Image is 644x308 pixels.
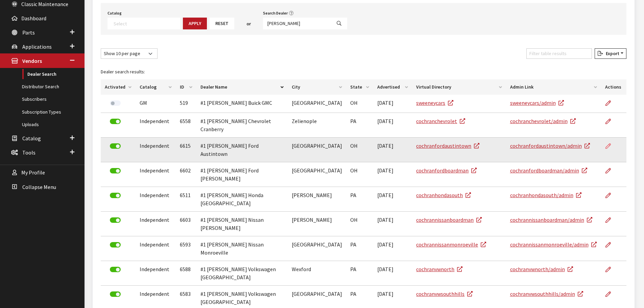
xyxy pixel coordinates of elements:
label: Deactivate Dealer [110,242,121,247]
caption: Dealer search results: [101,64,626,79]
input: Search [263,18,331,29]
a: cochrannissanmonroeville/admin [510,241,597,248]
td: [DATE] [373,236,412,261]
td: [GEOGRAPHIC_DATA] [288,236,346,261]
td: #1 [PERSON_NAME] Ford [PERSON_NAME] [196,162,288,187]
td: PA [346,236,373,261]
a: Edit Dealer [605,95,617,112]
textarea: Search [114,20,180,26]
a: cochranvwsouthhills [416,290,473,297]
span: Vendors [22,58,42,65]
td: 6603 [176,212,196,236]
td: [GEOGRAPHIC_DATA] [288,162,346,187]
td: Independent [136,113,176,138]
td: 6588 [176,261,196,286]
span: Classic Maintenance [21,1,68,7]
label: Deactivate Dealer [110,193,121,198]
span: My Profile [21,169,45,176]
label: Deactivate Dealer [110,143,121,149]
td: 6615 [176,138,196,162]
td: OH [346,212,373,236]
th: Admin Link: activate to sort column ascending [506,79,601,95]
td: [PERSON_NAME] [288,212,346,236]
th: Actions [601,79,626,95]
a: cochranhondasouth/admin [510,192,581,198]
label: Deactivate Dealer [110,168,121,173]
td: PA [346,113,373,138]
a: cochranhondasouth [416,192,471,198]
td: [DATE] [373,187,412,212]
label: Search Dealer [263,10,288,16]
a: Edit Dealer [605,113,617,130]
th: Dealer Name: activate to sort column descending [196,79,288,95]
a: cochranvwsouthhills/admin [510,290,583,297]
td: 6602 [176,162,196,187]
span: Tools [22,149,35,156]
td: #1 [PERSON_NAME] Buick GMC [196,95,288,113]
label: Deactivate Dealer [110,291,121,297]
button: Search [331,18,347,29]
label: Deactivate Dealer [110,119,121,124]
a: Edit Dealer [605,162,617,179]
span: or [246,20,251,27]
a: cochrannissanboardman [416,216,482,223]
a: cochranfordaustintown/admin [510,142,590,149]
td: PA [346,187,373,212]
a: Edit Dealer [605,187,617,204]
a: cochrannissanmonroeville [416,241,486,248]
a: Edit Dealer [605,261,617,278]
td: Wexford [288,261,346,286]
td: PA [346,261,373,286]
a: cochranfordboardman/admin [510,167,587,174]
button: Export [595,48,626,59]
td: 6558 [176,113,196,138]
a: sweeneycars [416,99,453,106]
td: [DATE] [373,261,412,286]
label: Activate Dealer [110,100,121,106]
td: #1 [PERSON_NAME] Chevrolet Cranberry [196,113,288,138]
label: Deactivate Dealer [110,267,121,272]
button: Apply [183,18,207,29]
th: Activated: activate to sort column ascending [101,79,136,95]
td: [DATE] [373,95,412,113]
td: OH [346,162,373,187]
a: Edit Dealer [605,138,617,155]
span: Select [108,18,180,29]
td: Independent [136,261,176,286]
th: Advertised: activate to sort column ascending [373,79,412,95]
td: 519 [176,95,196,113]
td: [DATE] [373,138,412,162]
a: cochranvwnorth/admin [510,266,573,273]
a: cochranfordaustintown [416,142,479,149]
th: Virtual Directory: activate to sort column ascending [412,79,506,95]
td: Independent [136,162,176,187]
label: Deactivate Dealer [110,217,121,223]
a: Edit Dealer [605,212,617,229]
td: #1 [PERSON_NAME] Honda [GEOGRAPHIC_DATA] [196,187,288,212]
a: Edit Dealer [605,236,617,253]
span: Collapse Menu [22,184,56,190]
a: sweeneycars/admin [510,99,564,106]
td: Independent [136,212,176,236]
td: [GEOGRAPHIC_DATA] [288,138,346,162]
span: Applications [22,43,52,50]
a: cochrannissanboardman/admin [510,216,592,223]
th: State: activate to sort column ascending [346,79,373,95]
th: City: activate to sort column ascending [288,79,346,95]
td: Independent [136,187,176,212]
td: Independent [136,138,176,162]
td: [GEOGRAPHIC_DATA] [288,95,346,113]
th: Catalog: activate to sort column ascending [136,79,176,95]
td: Independent [136,236,176,261]
td: #1 [PERSON_NAME] Ford Austintown [196,138,288,162]
td: [DATE] [373,162,412,187]
td: 6593 [176,236,196,261]
td: Zelienople [288,113,346,138]
a: cochranchevrolet/admin [510,118,576,124]
td: [DATE] [373,113,412,138]
td: OH [346,95,373,113]
a: cochranchevrolet [416,118,465,124]
td: GM [136,95,176,113]
a: cochranfordboardman [416,167,477,174]
label: Catalog [108,10,122,16]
